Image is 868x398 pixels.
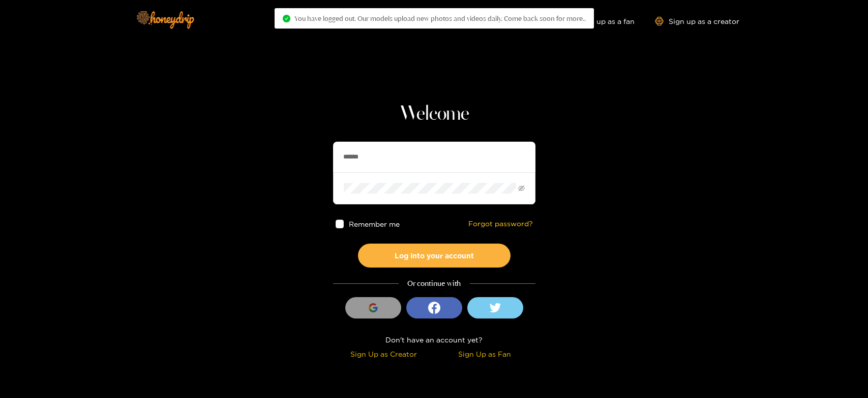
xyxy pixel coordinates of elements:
[336,348,432,360] div: Sign Up as Creator
[518,185,525,192] span: eye-invisible
[294,14,586,22] span: You have logged out. Our models upload new photos and videos daily. Come back soon for more..
[333,278,535,289] div: Or continue with
[349,220,400,228] span: Remember me
[437,348,533,360] div: Sign Up as Fan
[358,244,511,268] button: Log into your account
[283,15,290,22] span: check-circle
[333,334,535,346] div: Don't have an account yet?
[565,17,635,25] a: Sign up as a fan
[468,220,533,228] a: Forgot password?
[655,17,739,25] a: Sign up as a creator
[333,102,535,126] h1: Welcome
